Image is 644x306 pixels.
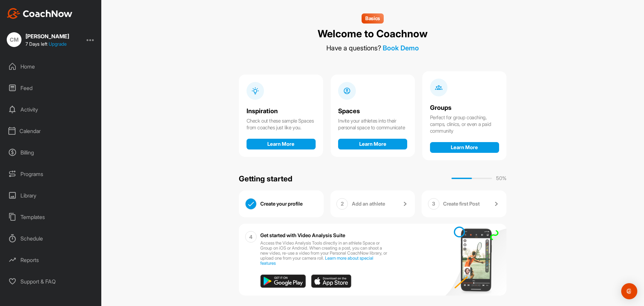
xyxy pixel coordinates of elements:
[246,199,256,209] img: check
[4,187,98,204] div: Library
[338,139,407,149] button: Learn More
[430,114,499,134] div: Perfect for group coaching, camps, clinics, or even a paid community
[336,198,348,210] div: 2
[4,58,98,75] div: Home
[245,231,257,243] div: 4
[352,198,409,210] a: Add an athlete
[430,104,499,112] div: Groups
[25,34,69,39] div: [PERSON_NAME]
[4,144,98,161] div: Billing
[326,44,419,52] div: Have a questions?
[338,118,407,131] div: Invite your athletes into their personal space to communicate
[260,198,317,210] div: Create your profile
[4,123,98,139] div: Calendar
[492,200,500,208] img: arrow
[496,175,506,182] p: 50 %
[440,220,506,299] img: mobile-app-design.7dd1a2cf8cf7ef6903d5e1b4fd0f0f15.svg
[4,166,98,182] div: Programs
[260,274,306,288] img: play_store
[383,44,419,52] a: Book Demo
[260,255,373,266] a: Learn more about special features
[7,32,21,47] div: CM
[49,41,67,47] a: Upgrade
[430,142,499,153] button: Learn More
[443,201,480,207] p: Create first Post
[343,87,351,95] img: info
[435,84,443,91] img: info
[247,108,316,115] div: Inspiration
[311,274,352,288] img: app_store
[239,173,292,184] div: Getting started
[4,101,98,118] div: Activity
[318,27,428,40] div: Welcome to Coachnow
[428,198,439,210] div: 3
[352,201,385,207] p: Add an athlete
[4,230,98,247] div: Schedule
[4,273,98,290] div: Support & FAQ
[4,252,98,268] div: Reports
[362,13,384,24] div: Basics
[401,200,409,208] img: arrow
[247,118,316,131] div: Check out these sample Spaces from coaches just like you.
[621,283,637,299] div: Open Intercom Messenger
[4,209,98,225] div: Templates
[252,87,259,95] img: info
[260,233,345,238] p: Get started with Video Analysis Suite
[247,139,316,149] button: Learn More
[443,198,500,210] a: Create first Post
[25,41,47,47] span: 7 Days left
[338,108,407,115] div: Spaces
[7,8,72,19] img: CoachNow
[260,241,389,266] p: Access the Video Analysis Tools directly in an athlete Space or Group on iOS or Android. When cre...
[4,80,98,96] div: Feed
